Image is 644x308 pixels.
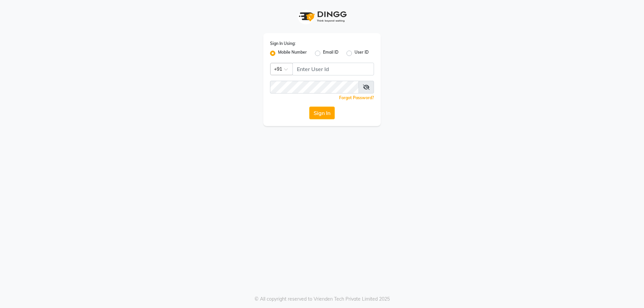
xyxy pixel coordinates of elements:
img: logo1.svg [295,7,349,26]
label: User ID [355,49,369,57]
label: Email ID [323,49,338,57]
label: Mobile Number [278,49,307,57]
a: Forgot Password? [339,95,374,100]
input: Username [292,63,374,75]
button: Sign In [309,107,335,119]
label: Sign In Using: [270,41,296,47]
input: Username [270,81,359,94]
